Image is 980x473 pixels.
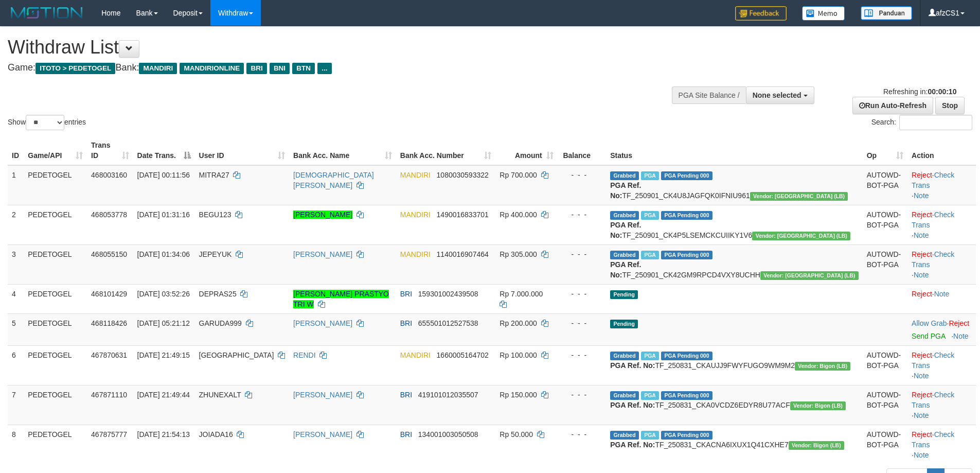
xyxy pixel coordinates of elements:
[641,431,659,440] span: Marked by afzCS1
[91,290,127,298] span: 468101429
[606,425,862,464] td: TF_250831_CKACNA6IXUX1Q41CXHE7
[863,136,907,165] th: Op: activate to sort column ascending
[293,351,316,359] a: RENDI
[418,290,478,298] span: Copy 159301002439508 to clipboard
[400,171,431,179] span: MANDIRI
[500,319,537,327] span: Rp 200.000
[293,319,352,327] a: [PERSON_NAME]
[180,63,244,74] span: MANDIRIONLINE
[606,205,862,244] td: TF_250901_CK4P5LSEMCKCUIIKY1V6
[907,136,976,165] th: Action
[8,136,24,165] th: ID
[437,351,489,359] span: Copy 1660005164702 to clipboard
[661,251,712,259] span: PGA Pending
[912,391,932,399] a: Reject
[400,430,412,439] span: BRI
[912,250,954,269] a: Check Trans
[400,351,431,359] span: MANDIRI
[558,136,606,165] th: Balance
[753,91,801,99] span: None selected
[199,319,242,327] span: GARUDA999
[912,351,954,370] a: Check Trans
[418,391,478,399] span: Copy 419101012035507 to clipboard
[914,231,929,239] a: Note
[24,244,87,284] td: PEDETOGEL
[195,136,290,165] th: User ID: activate to sort column ascending
[199,430,233,439] span: JOIADA16
[24,385,87,425] td: PEDETOGEL
[852,97,933,114] a: Run Auto-Refresh
[750,192,848,201] span: Vendor URL: https://dashboard.q2checkout.com/secure
[91,391,127,399] span: 467871110
[863,165,907,205] td: AUTOWD-BOT-PGA
[8,165,24,205] td: 1
[137,319,190,327] span: [DATE] 05:21:12
[610,221,641,239] b: PGA Ref. No:
[907,165,976,205] td: · ·
[137,430,190,439] span: [DATE] 21:54:13
[641,391,659,400] span: Marked by afzCS1
[610,352,639,360] span: Grabbed
[418,319,478,327] span: Copy 655501012527538 to clipboard
[8,284,24,313] td: 4
[914,372,929,380] a: Note
[400,391,412,399] span: BRI
[746,86,814,104] button: None selected
[8,385,24,425] td: 7
[293,211,352,219] a: [PERSON_NAME]
[400,319,412,327] span: BRI
[883,87,956,96] span: Refreshing in:
[760,271,859,280] span: Vendor URL: https://dashboard.q2checkout.com/secure
[863,345,907,385] td: AUTOWD-BOT-PGA
[91,319,127,327] span: 468118426
[661,171,712,180] span: PGA Pending
[914,411,929,419] a: Note
[912,171,932,179] a: Reject
[672,86,746,104] div: PGA Site Balance /
[752,232,850,240] span: Vendor URL: https://dashboard.q2checkout.com/secure
[953,332,969,340] a: Note
[133,136,195,165] th: Date Trans.: activate to sort column descending
[861,6,912,20] img: panduan.png
[610,431,639,440] span: Grabbed
[610,441,655,449] b: PGA Ref. No:
[606,244,862,284] td: TF_250901_CK42GM9RPCD4VXY8UCHH
[562,350,602,360] div: - - -
[91,351,127,359] span: 467870631
[562,429,602,440] div: - - -
[935,97,965,114] a: Stop
[199,211,231,219] span: BEGU123
[289,136,396,165] th: Bank Acc. Name: activate to sort column ascending
[949,319,969,327] a: Reject
[610,181,641,200] b: PGA Ref. No:
[400,211,431,219] span: MANDIRI
[137,171,190,179] span: [DATE] 00:11:56
[293,391,352,399] a: [PERSON_NAME]
[293,430,352,439] a: [PERSON_NAME]
[610,260,641,279] b: PGA Ref. No:
[934,290,950,298] a: Note
[400,250,431,258] span: MANDIRI
[863,425,907,464] td: AUTOWD-BOT-PGA
[500,351,537,359] span: Rp 100.000
[317,63,331,74] span: ...
[907,425,976,464] td: · ·
[199,351,274,359] span: [GEOGRAPHIC_DATA]
[137,351,190,359] span: [DATE] 21:49:15
[912,430,954,449] a: Check Trans
[641,171,659,180] span: Marked by afzCS1
[91,211,127,219] span: 468053778
[610,171,639,180] span: Grabbed
[661,391,712,400] span: PGA Pending
[789,441,844,450] span: Vendor URL: https://dashboard.q2checkout.com/secure
[8,63,643,73] h4: Game: Bank:
[641,352,659,360] span: Marked by afzCS1
[8,313,24,345] td: 5
[914,191,929,200] a: Note
[641,211,659,220] span: Marked by afzCS1
[400,290,412,298] span: BRI
[562,249,602,259] div: - - -
[606,345,862,385] td: TF_250831_CKAUJJ9FWYFUGO9WM9M2
[500,211,537,219] span: Rp 400.000
[437,171,489,179] span: Copy 1080030593322 to clipboard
